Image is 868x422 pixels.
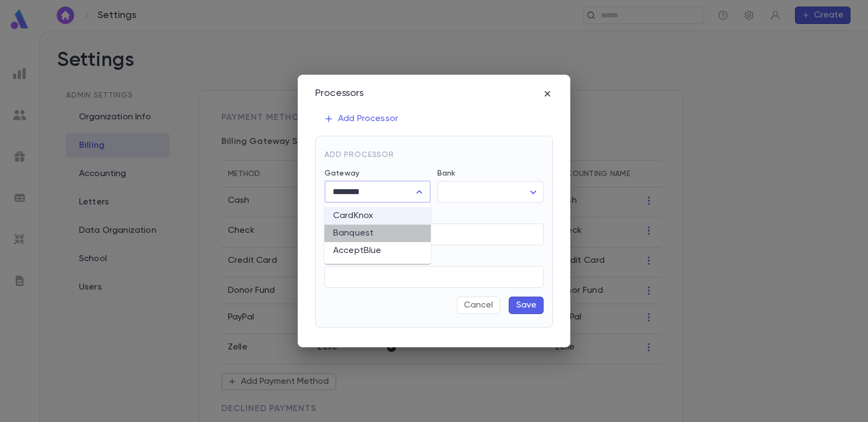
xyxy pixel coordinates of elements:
[315,88,364,100] div: Processors
[324,242,431,260] li: AcceptBlue
[324,151,394,159] span: Add Processor
[457,297,500,314] button: Cancel
[437,169,456,178] label: Bank
[437,181,544,202] div: ​
[324,225,431,242] li: Banquest
[509,297,544,314] button: Save
[324,169,359,178] label: Gateway
[324,113,398,124] p: Add Processor
[412,184,427,200] button: Close
[324,207,431,225] li: CardKnox
[315,108,407,129] button: Add Processor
